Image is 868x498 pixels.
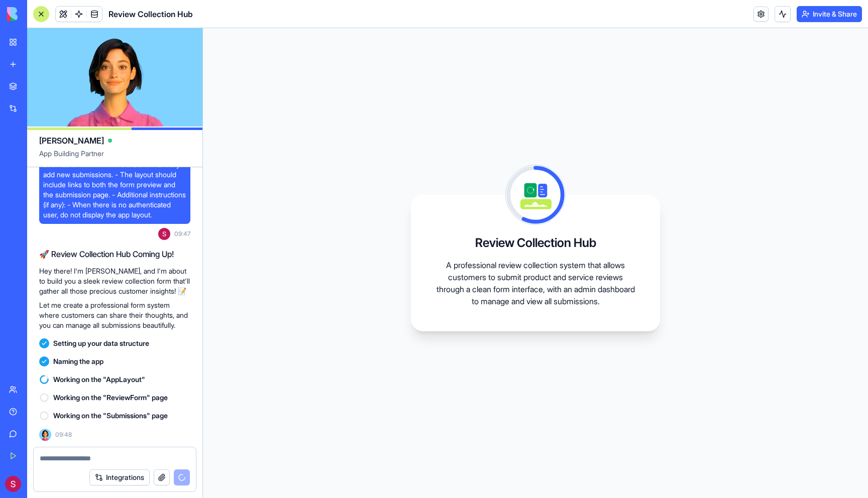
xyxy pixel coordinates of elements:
img: ACg8ocK4cxdBz9mQFl5YZLVYqlKgJFFcMla_cc61-rmpYwV-wWXQ=s96-c [158,228,170,240]
p: Hey there! I'm [PERSON_NAME], and I'm about to build you a sleek review collection form that'll g... [39,266,190,296]
button: Integrations [89,469,150,485]
span: Setting up your data structure [53,338,149,348]
span: Working on the "ReviewForm" page [53,393,168,403]
span: Working on the "AppLayout" [53,375,145,385]
button: Invite & Share [797,6,862,22]
span: Working on the "Submissions" page [53,411,168,421]
img: ACg8ocK4cxdBz9mQFl5YZLVYqlKgJFFcMla_cc61-rmpYwV-wWXQ=s96-c [5,476,21,492]
span: Review Collection Hub [108,8,193,20]
span: 09:48 [55,431,72,439]
span: 09:47 [174,230,190,238]
p: A professional review collection system that allows customers to submit product and service revie... [435,259,636,307]
h2: 🚀 Review Collection Hub Coming Up! [39,248,190,260]
img: logo [7,7,69,21]
span: App Building Partner [39,149,190,167]
span: [PERSON_NAME] [39,135,104,147]
h3: Review Collection Hub [475,235,596,251]
p: Let me create a professional form system where customers can share their thoughts, and you can ma... [39,300,190,330]
img: Ella_00000_wcx2te.png [39,429,51,441]
span: Naming the app [53,356,103,366]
